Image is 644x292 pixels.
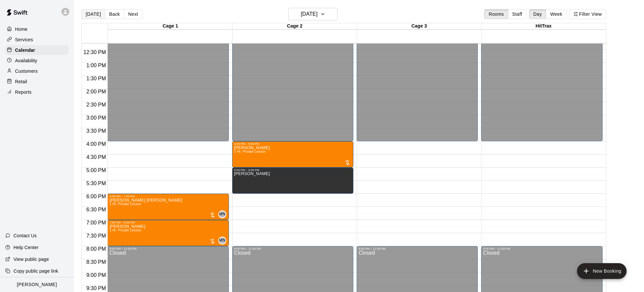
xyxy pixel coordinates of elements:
p: View public page [13,256,49,263]
button: Back [105,9,124,19]
div: 5:00 PM – 6:00 PM [234,168,351,172]
div: 6:00 PM – 7:00 PM [109,195,227,198]
div: 7:00 PM – 8:00 PM: Grayson Handley [107,220,229,246]
p: Retail [15,78,27,85]
span: 7:00 PM [85,220,108,225]
a: Availability [5,56,69,66]
div: Cage 3 [357,23,481,29]
button: Week [546,9,566,19]
span: 4:30 PM [85,154,108,160]
span: 1 Hr. Private Lesson [109,202,141,206]
span: 1 Hr. Private Lesson [234,150,266,153]
p: Home [15,26,28,32]
div: 8:00 PM – 11:59 PM [483,247,600,250]
span: 9:30 PM [85,285,108,291]
button: Filter View [569,9,606,19]
div: Cage 2 [233,23,357,29]
a: Home [5,24,69,34]
span: 5:30 PM [85,181,108,186]
div: 7:00 PM – 8:00 PM [109,221,227,224]
span: 6:00 PM [85,194,108,199]
h6: [DATE] [301,10,318,19]
div: Cage 1 [108,23,233,29]
p: Services [15,36,33,43]
button: Next [124,9,142,19]
div: 6:00 PM – 7:00 PM: Knox Handley [107,194,229,220]
a: Calendar [5,45,69,55]
div: Mike Nolan [218,237,226,244]
p: Reports [15,89,32,95]
p: Availability [15,57,37,64]
button: [DATE] [288,8,338,20]
span: 2:30 PM [85,102,108,107]
span: 2:00 PM [85,89,108,94]
button: Day [529,9,546,19]
div: 8:00 PM – 11:59 PM [359,247,476,250]
span: 8:00 PM [85,246,108,252]
span: 12:30 PM [82,49,107,55]
span: 1:30 PM [85,76,108,81]
p: Copy public page link [13,268,58,274]
span: 6:30 PM [85,207,108,212]
div: 8:00 PM – 11:59 PM [109,247,227,250]
a: Customers [5,66,69,76]
span: 3:30 PM [85,128,108,134]
a: Services [5,35,69,45]
span: 3:00 PM [85,115,108,121]
span: 9:00 PM [85,272,108,278]
a: Retail [5,77,69,87]
div: HitTrax [481,23,606,29]
span: MN [219,211,225,218]
span: 4:00 PM [85,141,108,147]
p: Calendar [15,47,35,53]
div: 4:00 PM – 5:00 PM [234,142,351,146]
button: add [577,263,627,279]
div: 4:00 PM – 5:00 PM: 1 Hr. Private Lesson [232,141,353,167]
p: Help Center [13,244,38,251]
span: Mike Nolan [221,210,226,218]
div: 5:00 PM – 6:00 PM: jamieson [232,167,353,194]
div: Mike Nolan [218,210,226,218]
button: Staff [508,9,527,19]
span: 8:30 PM [85,259,108,265]
p: [PERSON_NAME] [17,281,57,288]
span: 1:00 PM [85,63,108,68]
span: Mike Nolan [221,237,226,244]
p: Contact Us [13,232,37,239]
p: Customers [15,68,38,74]
button: Rooms [484,9,508,19]
button: [DATE] [81,9,105,19]
span: 1 Hr. Private Lesson [109,228,141,232]
span: MN [219,237,225,244]
div: 8:00 PM – 11:59 PM [234,247,351,250]
span: 7:30 PM [85,233,108,239]
a: Reports [5,87,69,97]
span: 5:00 PM [85,167,108,173]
